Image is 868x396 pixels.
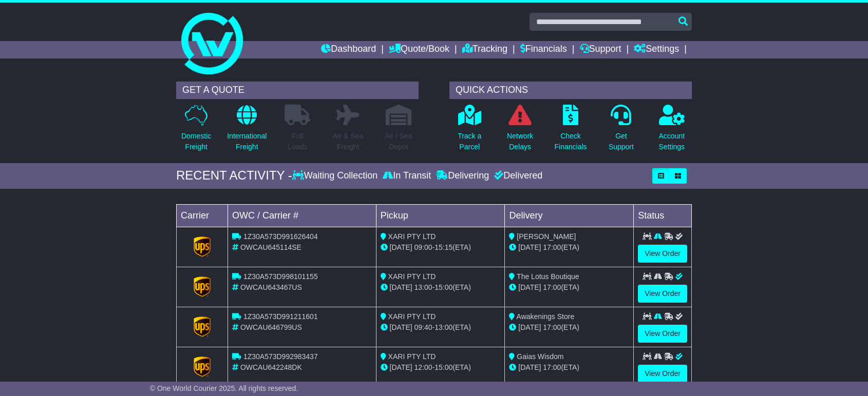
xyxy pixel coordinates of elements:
[505,204,634,227] td: Delivery
[458,131,481,152] p: Track a Parcel
[518,243,541,251] span: [DATE]
[457,104,482,158] a: Track aParcel
[390,323,412,331] span: [DATE]
[388,272,436,281] span: XARI PTY LTD
[240,323,302,331] span: OWCAU646799US
[243,352,318,361] span: 1Z30A573D992983437
[543,283,561,291] span: 17:00
[381,322,501,333] div: - (ETA)
[414,243,432,251] span: 09:00
[517,232,576,241] span: [PERSON_NAME]
[518,323,541,331] span: [DATE]
[580,41,621,58] a: Support
[227,131,267,152] p: International Freight
[449,82,692,99] div: QUICK ACTIONS
[638,325,687,343] a: View Order
[435,243,452,251] span: 15:15
[388,352,436,361] span: XARI PTY LTD
[389,41,449,58] a: Quote/Book
[376,204,505,227] td: Pickup
[240,283,302,291] span: OWCAU643467US
[638,245,687,263] a: View Order
[388,312,436,321] span: XARI PTY LTD
[517,312,575,321] span: Awakenings Store
[509,322,629,333] div: (ETA)
[181,131,211,152] p: Domestic Freight
[518,283,541,291] span: [DATE]
[509,362,629,373] div: (ETA)
[176,82,419,99] div: GET A QUOTE
[543,323,561,331] span: 17:00
[506,104,534,158] a: NetworkDelays
[390,363,412,371] span: [DATE]
[176,168,292,183] div: RECENT ACTIVITY -
[240,243,301,251] span: OWCAU645114SE
[638,365,687,383] a: View Order
[292,170,380,182] div: Waiting Collection
[634,204,692,227] td: Status
[194,236,211,257] img: GetCarrierServiceLogo
[227,104,267,158] a: InternationalFreight
[433,170,492,182] div: Delivering
[518,363,541,371] span: [DATE]
[509,242,629,253] div: (ETA)
[194,357,211,377] img: GetCarrierServiceLogo
[321,41,376,58] a: Dashboard
[177,204,228,227] td: Carrier
[333,131,363,152] p: Air & Sea Freight
[555,131,587,152] p: Check Financials
[435,283,452,291] span: 15:00
[385,131,412,152] p: Air / Sea Depot
[507,131,533,152] p: Network Delays
[520,41,567,58] a: Financials
[658,104,686,158] a: AccountSettings
[194,276,211,297] img: GetCarrierServiceLogo
[554,104,588,158] a: CheckFinancials
[388,232,436,241] span: XARI PTY LTD
[435,323,452,331] span: 13:00
[181,104,212,158] a: DomesticFreight
[390,243,412,251] span: [DATE]
[435,363,452,371] span: 15:00
[243,232,318,241] span: 1Z30A573D991626404
[517,272,579,281] span: The Lotus Boutique
[390,283,412,291] span: [DATE]
[414,323,432,331] span: 09:40
[414,283,432,291] span: 13:00
[543,243,561,251] span: 17:00
[150,384,298,392] span: © One World Courier 2025. All rights reserved.
[381,282,501,293] div: - (ETA)
[194,316,211,337] img: GetCarrierServiceLogo
[608,104,634,158] a: GetSupport
[543,363,561,371] span: 17:00
[492,170,542,182] div: Delivered
[638,285,687,303] a: View Order
[380,170,433,182] div: In Transit
[228,204,376,227] td: OWC / Carrier #
[285,131,310,152] p: Full Loads
[240,363,302,371] span: OWCAU642248DK
[659,131,685,152] p: Account Settings
[414,363,432,371] span: 12:00
[381,362,501,373] div: - (ETA)
[381,242,501,253] div: - (ETA)
[509,282,629,293] div: (ETA)
[462,41,507,58] a: Tracking
[609,131,634,152] p: Get Support
[243,312,318,321] span: 1Z30A573D991211601
[517,352,563,361] span: Gaias Wisdom
[634,41,679,58] a: Settings
[243,272,318,281] span: 1Z30A573D998101155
